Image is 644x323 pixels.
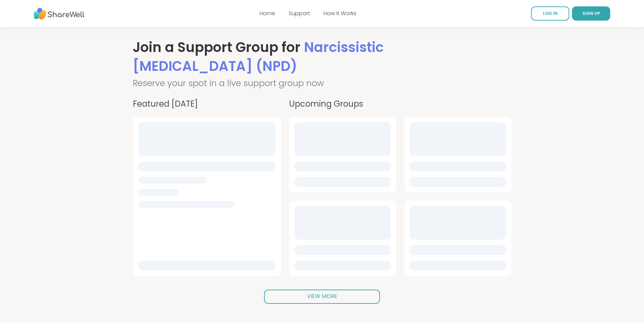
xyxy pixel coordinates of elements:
h4: Upcoming Groups [289,98,511,110]
span: SIGN UP [582,10,600,16]
a: VIEW MORE [264,290,380,304]
a: How It Works [324,9,356,17]
span: VIEW MORE [307,292,337,300]
h4: Featured [DATE] [133,98,281,110]
a: Support [289,9,310,17]
h1: Join a Support Group for [133,38,511,76]
button: SIGN UP [572,6,610,21]
span: LOG IN [543,10,557,16]
a: LOG IN [531,6,569,21]
h2: Reserve your spot in a live support group now [133,77,511,90]
img: ShareWell Nav Logo [34,4,85,23]
span: Narcissistic [MEDICAL_DATA] (NPD) [133,38,384,76]
a: Home [260,9,275,17]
